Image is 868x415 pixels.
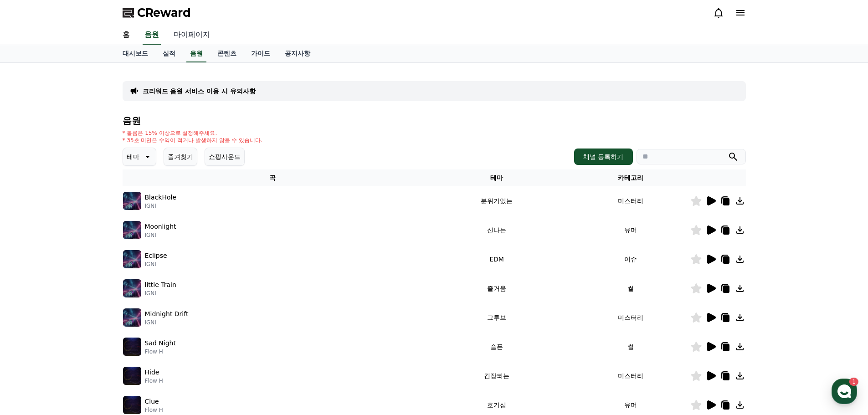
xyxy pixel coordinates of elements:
[92,288,96,296] span: 1
[145,406,163,414] p: Flow H
[115,26,137,45] a: 홈
[123,279,141,297] img: music
[422,186,570,215] td: 분위기있는
[166,26,217,45] a: 마이페이지
[123,308,141,327] img: music
[83,303,94,310] span: 대화
[145,348,176,355] p: Flow H
[115,45,155,62] a: 대시보드
[145,309,189,319] p: Midnight Drift
[145,231,176,239] p: IGNI
[422,274,570,303] td: 즐거움
[123,116,746,126] h4: 음원
[277,45,318,62] a: 공지사항
[145,397,159,406] p: Clue
[127,150,139,163] p: 테마
[123,367,141,385] img: music
[571,245,690,274] td: 이슈
[571,215,690,245] td: 유머
[123,250,141,268] img: music
[422,215,570,245] td: 신나는
[210,45,244,62] a: 콘텐츠
[571,332,690,361] td: 썰
[145,290,176,297] p: IGNI
[571,274,690,303] td: 썰
[571,361,690,390] td: 미스터리
[137,5,191,20] span: CReward
[123,129,263,137] p: * 볼륨은 15% 이상으로 설정해주세요.
[422,169,570,186] th: 테마
[155,45,183,62] a: 실적
[145,193,176,202] p: BlackHole
[571,169,690,186] th: 카테고리
[3,289,60,312] a: 홈
[123,148,156,166] button: 테마
[164,148,197,166] button: 즐겨찾기
[123,5,191,20] a: CReward
[118,289,175,312] a: 설정
[422,332,570,361] td: 슬픈
[145,280,176,290] p: little Train
[422,245,570,274] td: EDM
[244,45,277,62] a: 가이드
[571,186,690,215] td: 미스터리
[422,361,570,390] td: 긴장되는
[145,368,159,377] p: Hide
[123,338,141,356] img: music
[574,149,632,165] button: 채널 등록하기
[145,261,167,268] p: IGNI
[145,319,189,326] p: IGNI
[143,26,161,45] a: 음원
[60,289,118,312] a: 1대화
[123,137,263,144] p: * 35초 미만은 수익이 적거나 발생하지 않을 수 있습니다.
[145,222,176,231] p: Moonlight
[141,302,152,310] span: 설정
[123,221,141,239] img: music
[123,396,141,414] img: music
[29,302,34,310] span: 홈
[145,202,176,210] p: IGNI
[186,45,206,62] a: 음원
[143,87,256,96] a: 크리워드 음원 서비스 이용 시 유의사항
[145,338,176,348] p: Sad Night
[145,251,167,261] p: Eclipse
[123,192,141,210] img: music
[205,148,245,166] button: 쇼핑사운드
[123,169,423,186] th: 곡
[422,303,570,332] td: 그루브
[145,377,163,384] p: Flow H
[571,303,690,332] td: 미스터리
